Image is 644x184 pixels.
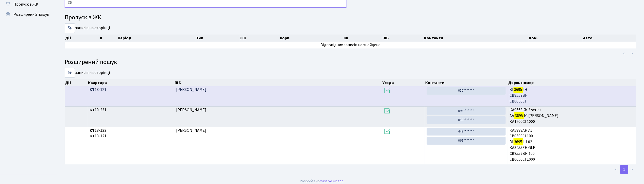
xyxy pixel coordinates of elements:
td: Відповідних записів не знайдено [65,42,636,48]
mark: 3695 [514,86,523,93]
th: Дії [65,79,88,86]
label: записів на сторінці [65,23,110,33]
b: КТ [90,128,95,133]
span: КА9563КК 3 series АА IC [PERSON_NAME] КА1200СІ 1000 [510,107,634,125]
th: Контакти [425,79,508,86]
th: ПІБ [174,79,382,86]
th: # [99,35,117,42]
th: Квартира [88,79,174,86]
label: записів на сторінці [65,68,110,78]
select: записів на сторінці [65,23,75,33]
span: 13-122 13-121 [90,128,172,139]
th: Держ. номер [508,79,636,86]
a: Massive Kinetic [320,178,343,184]
th: Кв. [343,35,382,42]
th: Авто [583,35,636,42]
span: [PERSON_NAME] [176,107,206,113]
h4: Пропуск в ЖК [65,14,636,21]
th: Угода [382,79,425,86]
span: [PERSON_NAME] [176,128,206,133]
select: записів на сторінці [65,68,75,78]
span: Пропуск в ЖК [13,2,38,7]
span: 10-231 [90,107,172,113]
th: Ком. [529,35,583,42]
div: Розроблено . [300,178,344,184]
a: 1 [620,165,628,174]
th: Дії [65,35,99,42]
span: Розширений пошук [13,12,49,17]
b: КТ [90,133,95,139]
mark: 3695 [514,112,524,119]
th: Контакти [423,35,529,42]
span: 13-121 [90,87,172,93]
b: КТ [90,107,95,113]
span: [PERSON_NAME] [176,87,206,92]
th: Тип [196,35,240,42]
th: ПІБ [382,35,423,42]
a: Розширений пошук [3,9,53,20]
b: КТ [90,87,95,92]
th: Період [117,35,196,42]
span: ВІ ІН СВ8559ВН СВ0050СІ [510,87,634,104]
span: КА5888АН A6 СВ0500СІ 100 ВІ ІН 02 КА3455ЕН GLE СВ8559ВН 100 СВ0050СІ 1000 [510,128,634,162]
h4: Розширений пошук [65,59,636,66]
th: корп. [279,35,343,42]
mark: 3695 [514,138,523,145]
th: ЖК [240,35,279,42]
